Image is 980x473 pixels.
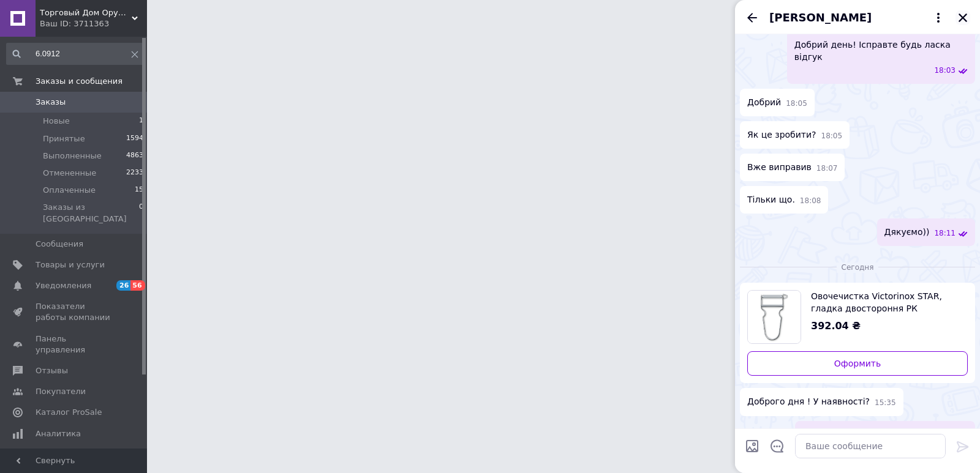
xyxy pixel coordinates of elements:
[748,291,801,343] img: 5796667493_w640_h640_ovoschechistka-victorinox-star.jpg
[800,196,821,206] span: 18:08 14.05.2025
[747,161,812,174] span: Вже виправив
[794,39,968,63] span: Добрий день! Ісправте будь ласка відгук
[126,151,143,162] span: 4863
[40,7,132,18] span: Торговый Дом Оружия
[36,259,105,270] span: Товары и услуги
[135,185,143,196] span: 15
[875,398,896,408] span: 15:35 12.08.2025
[811,290,958,315] span: Овочечистка Victorinox STAR, гладка двостороння РК
[43,133,85,144] span: Принятые
[40,18,147,29] div: Ваш ID: 3711363
[43,151,102,162] span: Выполненные
[126,168,143,179] span: 2233
[116,280,130,291] span: 26
[36,386,86,397] span: Покупатели
[740,261,975,273] div: 12.08.2025
[769,438,785,454] button: Открыть шаблоны ответов
[126,133,143,144] span: 1594
[43,168,96,179] span: Отмененные
[36,365,68,376] span: Отзывы
[956,10,970,25] button: Закрыть
[747,395,870,408] span: Доброго дня ! У наявності?
[36,301,113,323] span: Показатели работы компании
[837,263,879,273] span: Сегодня
[786,99,807,109] span: 18:05 14.05.2025
[36,76,123,87] span: Заказы и сообщения
[747,96,781,109] span: Добрий
[36,407,102,418] span: Каталог ProSale
[36,239,83,250] span: Сообщения
[747,290,968,344] a: Посмотреть товар
[934,65,956,76] span: 18:03 14.05.2025
[43,185,96,196] span: Оплаченные
[6,43,145,65] input: Поиск
[747,128,816,141] span: Як це зробити?
[811,320,861,332] span: 392.04 ₴
[139,202,143,224] span: 0
[139,116,143,127] span: 1
[934,228,956,239] span: 18:11 14.05.2025
[769,10,872,26] span: [PERSON_NAME]
[745,10,759,25] button: Назад
[36,97,66,108] span: Заказы
[884,226,930,239] span: Дякуємо))
[747,351,968,376] a: Оформить
[747,193,795,206] span: Тiльки що.
[130,280,145,291] span: 56
[769,10,946,26] button: [PERSON_NAME]
[821,131,843,141] span: 18:05 14.05.2025
[816,163,838,174] span: 18:07 14.05.2025
[36,333,113,356] span: Панель управления
[36,428,81,439] span: Аналитика
[36,280,91,291] span: Уведомления
[43,202,139,224] span: Заказы из [GEOGRAPHIC_DATA]
[43,116,70,127] span: Новые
